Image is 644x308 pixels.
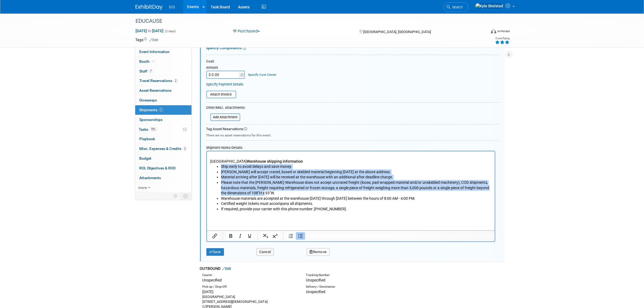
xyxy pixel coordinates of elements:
[495,37,510,40] div: Event Rating
[140,69,153,73] span: Staff
[135,125,191,134] a: Tasks75%
[138,185,147,190] span: more
[203,285,298,289] div: Pick-up / Drop-Off:
[140,50,170,54] span: Event Information
[206,105,246,112] div: Other/Misc. Attachments:
[135,47,191,57] a: Event Information
[203,277,298,283] div: Unspecified
[135,76,191,86] a: Travel Reservations2
[136,5,163,10] img: ExhibitDay
[183,147,187,151] span: 2
[206,46,242,50] a: Specify Components
[135,86,191,95] a: Asset Reservations
[475,3,504,9] img: Kyle Shelstad
[140,59,156,64] span: Booth
[206,65,246,71] div: Amount
[307,248,330,256] button: Remove
[174,79,178,83] span: 2
[140,117,163,122] span: Sponsorships
[235,232,245,240] button: Italic
[245,232,254,240] button: Underline
[261,232,270,240] button: Subscript
[140,88,172,93] span: Asset Reservations
[135,173,191,183] a: Attachments
[135,144,191,153] a: Misc. Expenses & Credits2
[206,132,499,138] div: There are no asset reservations for this event.
[286,232,295,240] button: Numbered list
[165,30,176,33] span: (2 days)
[136,37,158,42] td: Tags
[135,183,191,192] a: more
[206,143,495,151] div: Shipment Notes/Details:
[135,67,191,76] a: Staff7
[206,248,224,256] button: Save
[140,146,187,151] span: Misc. Expenses & Credits
[203,273,298,277] div: Courier:
[140,78,178,83] span: Travel Reservations
[134,16,478,26] div: EDUCAUSE
[135,96,191,105] a: Giveaways
[296,232,305,240] button: Bullet list
[135,134,191,144] a: Playbook
[270,232,279,240] button: Superscript
[135,115,191,124] a: Sponsorships
[248,73,276,77] a: Specify Cost Center
[306,285,401,289] div: Delivery / Destination:
[222,267,231,271] a: Edit
[206,82,244,86] a: Specify Payment Details
[306,273,427,277] div: Tracking Number:
[207,151,495,230] iframe: Rich Text Area
[140,137,155,141] span: Playbook
[180,192,191,199] td: Toggle Event Tabs
[147,29,152,33] span: to
[135,57,191,66] a: Booth
[140,98,157,102] span: Giveaways
[306,278,325,282] span: Unspecified
[149,69,153,73] span: 7
[139,127,157,132] span: Tasks
[136,28,164,33] span: [DATE] [DATE]
[451,5,463,9] span: Search
[306,290,325,294] span: Unspecified
[454,28,510,36] div: Event Format
[171,192,181,199] td: Personalize Event Tab Strip
[226,232,235,240] button: Bold
[256,248,274,256] button: Cancel
[206,59,499,64] div: Cost:
[231,28,262,34] button: Purchased
[135,154,191,163] a: Budget
[140,176,161,180] span: Attachments
[140,166,176,170] span: ROI, Objectives & ROO
[152,60,155,63] i: Booth reservation complete
[497,29,510,33] div: In-Person
[203,289,298,294] div: [DATE]
[363,30,431,34] span: [GEOGRAPHIC_DATA], [GEOGRAPHIC_DATA]
[140,108,163,112] span: Shipments
[135,105,191,115] a: Shipments2
[210,232,219,240] button: Insert/edit link
[443,2,468,12] a: Search
[169,5,175,9] span: IVS
[491,29,496,33] img: Format-Inperson.png
[150,127,157,131] span: 75%
[135,163,191,173] a: ROI, Objectives & ROO
[140,156,152,160] span: Budget
[200,266,505,271] div: OUTBOUND
[206,127,499,132] div: Tag Asset Reservations:
[150,38,158,42] a: Edit
[159,108,163,112] span: 2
